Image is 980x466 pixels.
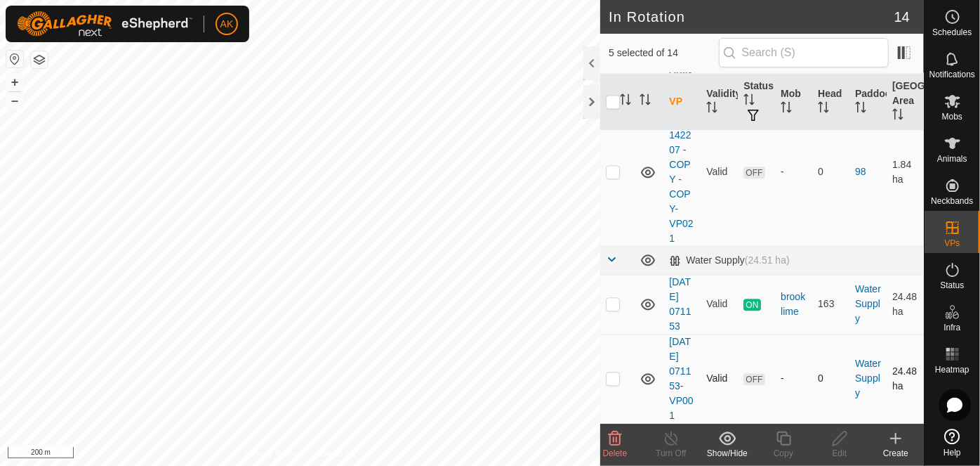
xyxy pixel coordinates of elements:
td: Valid [701,98,738,246]
a: Help [925,423,980,462]
span: Infra [943,323,960,332]
th: Mob [775,73,812,131]
a: [DATE] 071153-VP001 [669,336,693,421]
span: Mobs [942,112,962,121]
th: Head [812,73,849,131]
div: Water Supply [669,254,789,266]
td: 24.48 ha [887,334,924,423]
p-sorticon: Activate to sort [743,96,755,107]
th: Validity [701,73,738,131]
button: + [6,74,23,91]
p-sorticon: Activate to sort [640,96,651,107]
th: Status [738,73,775,131]
div: Edit [812,447,868,460]
a: Privacy Policy [245,448,298,460]
div: Create [868,447,924,460]
p-sorticon: Activate to sort [818,103,829,115]
a: Water Supply [855,358,881,399]
th: [GEOGRAPHIC_DATA] Area [887,73,924,131]
td: 0 [812,334,849,423]
a: [DATE] 071153 [669,276,691,332]
p-sorticon: Activate to sort [855,103,866,115]
span: AK [220,17,234,32]
th: Paddock [849,73,887,131]
span: Status [940,281,964,290]
td: Valid [701,274,738,334]
div: Turn Off [643,447,699,460]
span: VPs [944,239,960,247]
td: 1.84 ha [887,98,924,246]
span: Neckbands [931,197,973,205]
span: Heatmap [935,365,969,374]
span: Schedules [932,28,972,37]
span: ON [743,299,760,311]
td: 163 [812,274,849,334]
p-sorticon: Activate to sort [620,96,631,107]
span: (24.51 ha) [745,254,790,266]
p-sorticon: Activate to sort [706,103,717,115]
img: Gallagher Logo [17,11,192,37]
div: - [781,164,807,179]
button: Reset Map [6,51,23,67]
span: 14 [894,6,910,27]
th: VP [663,73,701,131]
span: OFF [743,167,764,179]
div: - [781,371,807,386]
input: Search (S) [719,38,889,67]
button: Map Layers [31,51,48,68]
h2: In Rotation [609,8,894,25]
span: Help [943,448,961,457]
div: brook lime [781,290,807,319]
td: 0 [812,98,849,246]
span: Animals [937,155,967,163]
span: Delete [603,448,628,458]
td: 24.48 ha [887,274,924,334]
span: 5 selected of 14 [609,46,718,60]
a: 98 [855,166,866,177]
p-sorticon: Activate to sort [892,110,903,122]
a: Contact Us [314,448,355,460]
a: [DATE] 142207 - COPY - COPY-VP021 [669,100,693,244]
span: OFF [743,373,764,385]
a: Water Supply [855,283,881,324]
p-sorticon: Activate to sort [781,103,792,115]
div: Show/Hide [699,447,755,460]
span: Notifications [929,70,975,79]
div: Copy [755,447,812,460]
button: – [6,92,23,109]
td: Valid [701,334,738,423]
